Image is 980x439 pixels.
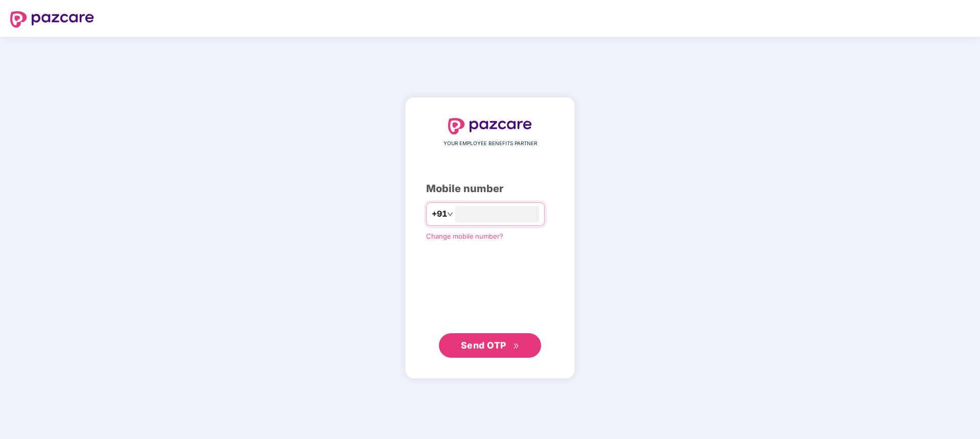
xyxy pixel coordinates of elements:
[448,118,532,134] img: logo
[439,333,541,358] button: Send OTPdouble-right
[447,211,453,217] span: down
[461,340,506,351] span: Send OTP
[426,232,503,240] a: Change mobile number?
[426,181,554,197] div: Mobile number
[444,140,537,148] span: YOUR EMPLOYEE BENEFITS PARTNER
[10,11,94,28] img: logo
[432,207,447,220] span: +91
[513,343,520,350] span: double-right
